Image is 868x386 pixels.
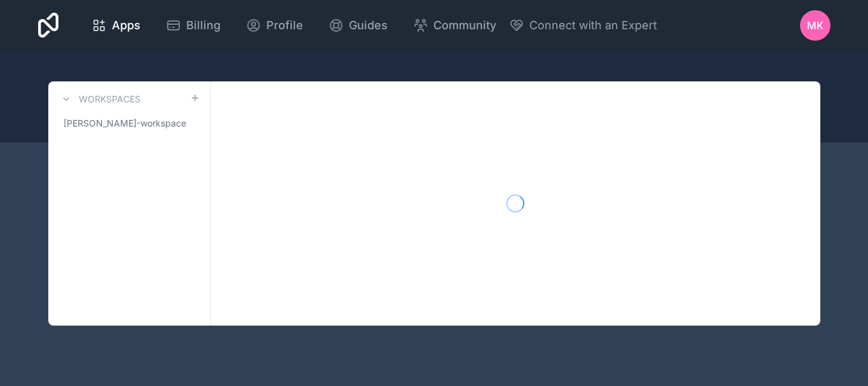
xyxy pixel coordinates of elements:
[112,17,140,34] span: Apps
[403,11,506,39] a: Community
[58,92,140,107] a: Workspaces
[156,11,231,39] a: Billing
[509,17,657,34] button: Connect with an Expert
[349,17,388,34] span: Guides
[807,18,824,33] span: MK
[58,112,200,135] a: [PERSON_NAME]-workspace
[79,93,140,106] h3: Workspaces
[266,17,303,34] span: Profile
[236,11,313,39] a: Profile
[81,11,151,39] a: Apps
[529,17,657,34] span: Connect with an Expert
[433,17,496,34] span: Community
[64,117,186,130] span: [PERSON_NAME]-workspace
[318,11,398,39] a: Guides
[186,17,220,34] span: Billing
